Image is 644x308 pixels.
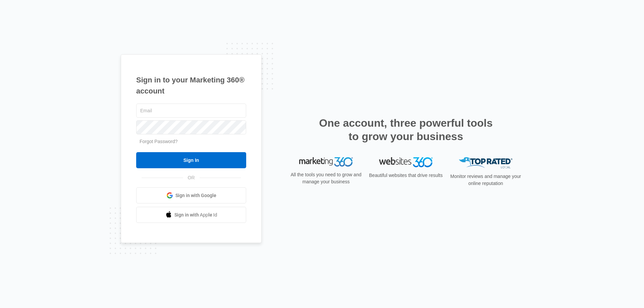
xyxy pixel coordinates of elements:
[136,187,246,203] a: Sign in with Google
[136,104,246,118] input: Email
[288,171,364,185] p: All the tools you need to grow and manage your business
[136,207,246,223] a: Sign in with Apple Id
[183,174,200,181] span: OR
[368,172,443,179] p: Beautiful websites that drive results
[140,139,178,144] a: Forgot Password?
[136,152,246,168] input: Sign In
[299,157,353,167] img: Marketing 360
[317,116,495,143] h2: One account, three powerful tools to grow your business
[136,74,246,97] h1: Sign in to your Marketing 360® account
[379,157,433,167] img: Websites 360
[459,157,513,168] img: Top Rated Local
[174,211,217,219] span: Sign in with Apple Id
[175,192,216,199] span: Sign in with Google
[448,173,523,187] p: Monitor reviews and manage your online reputation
